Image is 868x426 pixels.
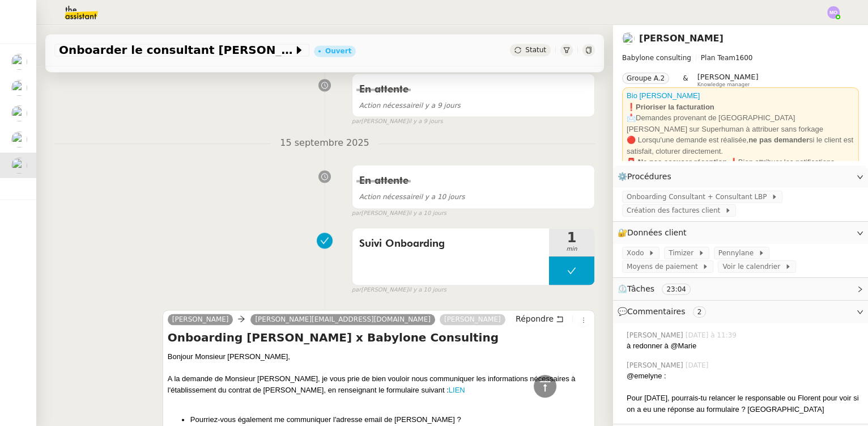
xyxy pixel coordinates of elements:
span: 📩 [627,113,636,122]
span: il y a 9 jours [359,102,461,109]
span: Données client [627,228,687,237]
span: [DATE] [686,360,711,370]
span: par [352,209,361,218]
li: Pourriez-vous également me communiquer l'adresse email de [PERSON_NAME] ? [190,414,590,425]
img: svg [827,6,840,19]
h4: Onboarding [PERSON_NAME] x Babylone Consulting [168,330,590,345]
span: [PERSON_NAME] [627,330,686,340]
button: Répondre [512,313,568,325]
span: [PERSON_NAME] [627,360,686,370]
img: users%2FfjlNmCTkLiVoA3HQjY3GA5JXGxb2%2Favatar%2Fstarofservice_97480retdsc0392.png [11,106,27,121]
strong: ne pas demander [748,136,809,144]
small: [PERSON_NAME] [352,285,446,295]
span: Babylone consulting [622,54,691,62]
a: [PERSON_NAME][EMAIL_ADDRESS][DOMAIN_NAME] [250,314,435,324]
nz-tag: 2 [693,306,707,318]
div: 💬Commentaires 2 [613,301,868,323]
div: Ouvert [325,48,351,54]
span: 💬 [618,307,710,316]
a: [PERSON_NAME] [639,33,724,44]
span: il y a 9 jours [408,117,442,126]
small: [PERSON_NAME] [352,209,446,218]
img: users%2FSg6jQljroSUGpSfKFUOPmUmNaZ23%2Favatar%2FUntitled.png [622,32,635,45]
span: Knowledge manager [697,82,750,88]
span: Moyens de paiement [627,261,702,272]
span: Procédures [627,172,671,181]
span: Statut [525,46,546,54]
a: IEN [453,386,465,394]
span: 1600 [735,54,753,62]
span: Plan Team [701,54,735,62]
div: 🔐Données client [613,222,868,244]
span: En attente [359,176,409,186]
span: il y a 10 jours [408,209,446,218]
app-user-label: Knowledge manager [697,73,759,87]
img: users%2FfjlNmCTkLiVoA3HQjY3GA5JXGxb2%2Favatar%2Fstarofservice_97480retdsc0392.png [11,132,27,147]
span: Action nécessaire [359,193,419,201]
div: Bonjour Monsieur [PERSON_NAME], [168,351,590,362]
span: & [683,73,688,87]
div: @emelyne : [627,370,859,382]
a: [PERSON_NAME] [440,314,505,324]
span: par [352,285,361,295]
div: ⏲️Tâches 23:04 [613,278,868,300]
span: Xodo [627,247,648,259]
span: [DATE] à 11:39 [686,330,739,340]
small: [PERSON_NAME] [352,117,443,126]
span: Tâches [627,284,654,293]
span: Répondre [516,313,554,324]
span: Timizer [669,247,698,259]
span: Pennylane [718,247,758,259]
span: ⚙️ [618,170,676,183]
div: 🔴 Lorsqu'une demande est réalisée, si le client est satisfait, cloturer directement. [627,134,854,157]
span: min [549,244,594,254]
nz-tag: Groupe A.2 [622,73,669,84]
span: ⏲️ [618,284,700,293]
div: à redonner à @Marie [627,340,859,352]
img: users%2FSg6jQljroSUGpSfKFUOPmUmNaZ23%2Favatar%2FUntitled.png [11,80,27,96]
a: Bio [PERSON_NAME] [627,91,700,100]
span: Suivi Onboarding [359,235,542,252]
span: Action nécessaire [359,102,419,109]
span: Voir le calendrier [722,261,784,272]
div: Demandes provenant de [GEOGRAPHIC_DATA][PERSON_NAME] sur Superhuman à attribuer sans forkage [627,112,854,134]
span: Onboarding Consultant + Consultant LBP [627,191,771,203]
strong: ❗Prioriser la facturation [627,103,714,111]
img: users%2FSg6jQljroSUGpSfKFUOPmUmNaZ23%2Favatar%2FUntitled.png [11,54,27,70]
img: users%2FSg6jQljroSUGpSfKFUOPmUmNaZ23%2Favatar%2FUntitled.png [11,158,27,174]
span: Onboarder le consultant [PERSON_NAME] [59,44,293,56]
nz-tag: 23:04 [662,284,691,295]
strong: 📮 Ne pas accuser réception. [627,158,729,166]
span: il y a 10 jours [408,285,446,295]
span: 15 septembre 2025 [271,136,378,151]
span: Création des factures client [627,205,725,216]
span: par [352,117,361,126]
span: 🔐 [618,226,691,239]
span: il y a 10 jours [359,193,465,201]
span: [PERSON_NAME] [697,73,759,81]
span: 1 [549,231,594,244]
a: L [449,386,453,394]
div: A la demande de Monsieur [PERSON_NAME], je vous prie de bien vouloir nous communiquer les informa... [168,373,590,395]
span: En attente [359,85,409,95]
div: Pour [DATE], pourrais-tu relancer le responsable ou Florent pour voir si on a eu une réponse au f... [627,393,859,415]
a: [PERSON_NAME] [168,314,233,324]
div: ⚙️Procédures [613,166,868,188]
div: ❗Bien attribuer les notifications [PERSON_NAME] à [PERSON_NAME] ou [PERSON_NAME]. [627,157,854,190]
span: Commentaires [627,307,685,316]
